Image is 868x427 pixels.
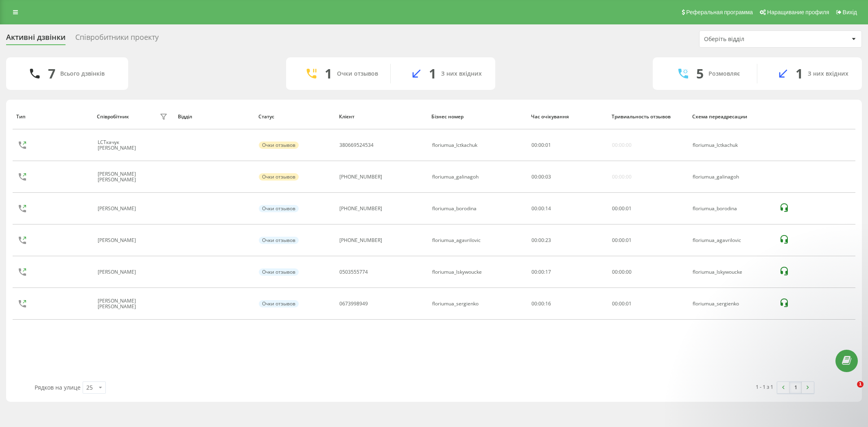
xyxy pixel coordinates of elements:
[262,268,295,275] font: Очки отзывов
[98,268,136,275] font: [PERSON_NAME]
[612,113,671,120] font: Тривиальность отзывов
[6,32,66,42] font: Активні дзвінки
[537,142,538,148] font: :
[60,70,105,77] font: Всього дзвінків
[626,300,632,307] font: 01
[339,113,354,120] font: Клієнт
[339,142,374,148] font: 380669524534
[339,173,382,180] font: [PHONE_NUMBER]
[693,237,741,244] font: floriumua_agavrilovic
[432,205,477,212] font: floriumua_borodina
[704,35,744,43] font: Оберіть відділ
[531,237,551,244] font: 00:00:23
[325,65,332,82] font: 1
[619,205,625,212] font: 00
[808,70,848,77] font: З них вхідних
[432,173,479,180] font: floriumua_galinagoh
[531,142,537,148] font: 00
[75,32,159,42] font: Співробитники проекту
[693,173,739,180] font: floriumua_galinagoh
[618,300,619,307] font: :
[625,237,626,244] font: :
[531,205,551,212] font: 00:00:14
[431,113,464,120] font: Бізнес номер
[98,139,136,151] font: LCTкачук [PERSON_NAME]
[840,381,860,401] iframe: Интерком-чат в режиме реального времени
[693,268,742,275] font: floriumua_lskywoucke
[859,381,862,387] font: 1
[696,65,704,82] font: 5
[619,268,625,275] font: 00
[262,237,295,244] font: Очки отзывов
[612,205,618,212] font: 00
[538,142,544,148] font: 00
[97,113,129,120] font: Співробітник
[612,237,618,244] font: 00
[626,268,632,275] font: 00
[262,173,295,180] font: Очки отзывов
[686,9,753,15] font: Реферальная программа
[619,300,625,307] font: 00
[692,113,747,120] font: Схема переадресации
[612,173,632,180] font: 00:00:00
[432,268,482,275] font: floriumua_lskywoucke
[544,173,545,180] font: :
[531,113,569,120] font: Час очікування
[708,70,740,77] font: Розмовляє
[531,173,537,180] font: 00
[429,65,436,82] font: 1
[531,268,551,275] font: 00:00:17
[537,173,538,180] font: :
[618,268,619,275] font: :
[619,237,625,244] font: 00
[339,205,382,212] font: [PHONE_NUMBER]
[545,173,551,180] font: 03
[262,142,295,148] font: Очки отзывов
[98,170,136,183] font: [PERSON_NAME] [PERSON_NAME]
[626,237,632,244] font: 01
[545,142,551,148] font: 01
[258,113,274,120] font: Статус
[531,300,551,307] font: 00:00:16
[432,300,479,307] font: floriumua_sergienko
[625,205,626,212] font: :
[432,237,481,244] font: floriumua_agavrilovic
[544,142,545,148] font: :
[843,9,857,15] font: Вихід
[48,65,55,82] font: 7
[262,300,295,307] font: Очки отзывов
[339,237,382,244] font: [PHONE_NUMBER]
[767,9,829,15] font: Наращивание профиля
[618,237,619,244] font: :
[612,268,618,275] font: 00
[86,383,93,391] font: 25
[16,113,26,120] font: Тип
[693,142,738,148] font: floriumua_lctkachuk
[796,65,803,82] font: 1
[626,205,632,212] font: 01
[625,300,626,307] font: :
[612,142,632,148] font: 00:00:00
[693,205,737,212] font: floriumua_borodina
[262,205,295,212] font: Очки отзывов
[337,70,378,77] font: Очки отзывов
[693,300,739,307] font: floriumua_sergienko
[98,237,136,244] font: [PERSON_NAME]
[538,173,544,180] font: 00
[618,205,619,212] font: :
[625,268,626,275] font: :
[441,70,482,77] font: З них вхідних
[178,113,192,120] font: Відділ
[98,205,136,212] font: [PERSON_NAME]
[98,297,136,310] font: [PERSON_NAME] [PERSON_NAME]
[339,300,368,307] font: 0673998949
[432,142,477,148] font: floriumua_lctkachuk
[35,383,81,391] font: Рядков на улице
[339,268,368,275] font: 0503555774
[612,300,618,307] font: 00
